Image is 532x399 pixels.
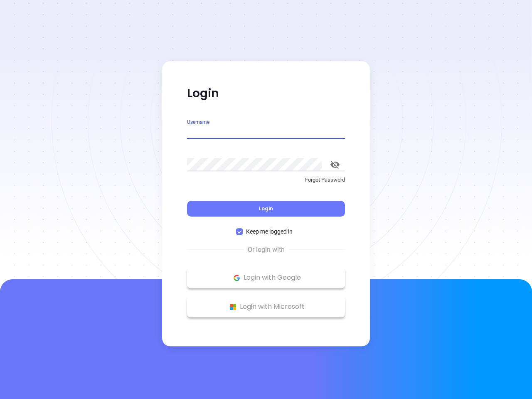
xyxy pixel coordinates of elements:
[244,245,289,255] span: Or login with
[187,296,345,317] button: Microsoft Logo Login with Microsoft
[187,120,209,125] label: Username
[191,271,341,284] p: Login with Google
[187,176,345,184] p: Forgot Password
[191,300,341,313] p: Login with Microsoft
[228,302,238,312] img: Microsoft Logo
[187,176,345,191] a: Forgot Password
[187,201,345,217] button: Login
[187,267,345,288] button: Google Logo Login with Google
[243,227,296,236] span: Keep me logged in
[325,155,345,175] button: toggle password visibility
[232,273,242,283] img: Google Logo
[187,86,345,101] p: Login
[259,205,273,212] span: Login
